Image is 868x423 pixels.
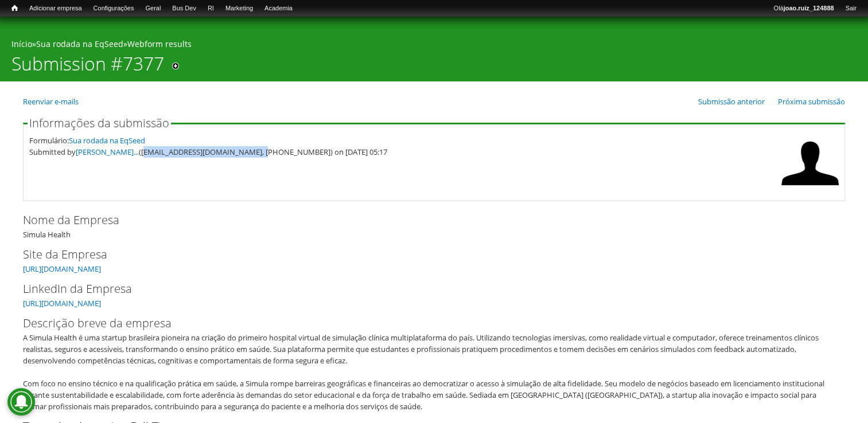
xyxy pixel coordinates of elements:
a: Início [6,3,24,14]
a: Bus Dev [166,3,202,14]
a: Sua rodada na EqSeed [36,38,123,49]
label: Site da Empresa [23,246,826,263]
div: Submitted by ([EMAIL_ADDRESS][DOMAIN_NAME], [PHONE_NUMBER]) on [DATE] 05:17 [29,146,776,158]
h1: Submission #7377 [11,53,164,81]
a: Academia [259,3,298,14]
img: Foto de Ana Paula Almeida Corrêa [781,135,839,192]
a: Submissão anterior [698,96,765,107]
label: Descrição breve da empresa [23,315,826,332]
label: LinkedIn da Empresa [23,280,826,297]
strong: joao.ruiz_124888 [784,5,834,11]
a: [URL][DOMAIN_NAME] [23,264,101,274]
a: Olájoao.ruiz_124888 [768,3,839,14]
a: Ver perfil do usuário. [781,184,839,194]
a: Próxima submissão [778,96,845,107]
a: RI [202,3,220,14]
a: Configurações [88,3,140,14]
span: Início [11,4,18,12]
a: Geral [139,3,166,14]
a: Webform results [127,38,192,49]
a: Início [11,38,32,49]
div: Simula Health [23,211,845,240]
a: Reenviar e-mails [23,96,79,107]
a: Adicionar empresa [24,3,88,14]
a: Sua rodada na EqSeed [69,135,145,146]
label: Nome da Empresa [23,211,826,229]
a: [URL][DOMAIN_NAME] [23,298,101,308]
div: Formulário: [29,135,776,146]
legend: Informações da submissão [28,117,171,129]
div: A Simula Health é uma startup brasileira pioneira na criação do primeiro hospital virtual de simu... [23,332,838,412]
a: Sair [839,3,862,14]
a: Marketing [220,3,259,14]
div: » » [11,38,857,53]
a: [PERSON_NAME]... [76,147,139,157]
